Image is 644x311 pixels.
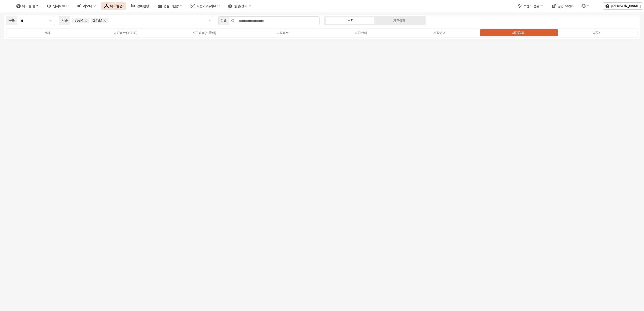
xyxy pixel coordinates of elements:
[165,30,244,35] label: 시즌의류(토들러)
[22,4,39,8] div: 아이템 검색
[557,30,636,35] label: 복종X
[137,4,149,8] div: 판매현황
[85,19,87,22] div: Remove 25SM
[277,31,289,35] div: 기획의류
[224,2,254,10] button: 설정/관리
[193,31,216,35] div: 시즌의류(토들러)
[9,18,15,23] div: 구분
[234,4,247,8] div: 설정/관리
[512,31,524,35] div: 시즌용품
[47,16,54,25] button: 제안 사항 표시
[197,4,216,8] div: 시즌기획/리뷰
[73,2,99,10] button: 리오더
[603,2,643,10] button: [PERSON_NAME]
[592,31,601,35] div: 복종X
[187,2,223,10] button: 시즌기획/리뷰
[110,4,122,8] div: 아이템맵
[8,30,87,35] label: 전체
[401,30,479,35] label: 기획언더
[53,4,65,8] div: 인사이트
[221,18,226,23] div: 검색
[375,18,424,23] label: 기간설정
[101,2,126,10] button: 아이템맵
[206,16,213,25] button: 제안 사항 표시
[93,18,102,23] div: 24SM
[243,30,322,35] label: 기획의류
[322,30,401,35] label: 시즌언더
[393,19,405,23] div: 기간설정
[43,2,72,10] button: 인사이트
[103,19,106,22] div: Remove 24SM
[75,18,83,23] div: 25SM
[327,18,375,23] label: 누적
[83,4,92,8] div: 리오더
[114,31,138,35] div: 시즌의류(베이비)
[548,2,577,10] button: 영업 page
[524,4,540,8] div: 브랜드 전환
[44,31,50,35] div: 전체
[164,4,179,8] div: 입출고현황
[62,18,68,23] div: 시즌
[434,31,446,35] div: 기획언더
[514,2,547,10] button: 브랜드 전환
[578,2,593,10] div: 버그 제보 및 기능 개선 요청
[127,2,153,10] button: 판매현황
[558,4,573,8] div: 영업 page
[154,2,186,10] button: 입출고현황
[87,30,165,35] label: 시즌의류(베이비)
[13,2,42,10] button: 아이템 검색
[355,31,367,35] div: 시즌언더
[348,19,354,23] div: 누적
[479,30,558,35] label: 시즌용품
[611,4,641,8] p: [PERSON_NAME]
